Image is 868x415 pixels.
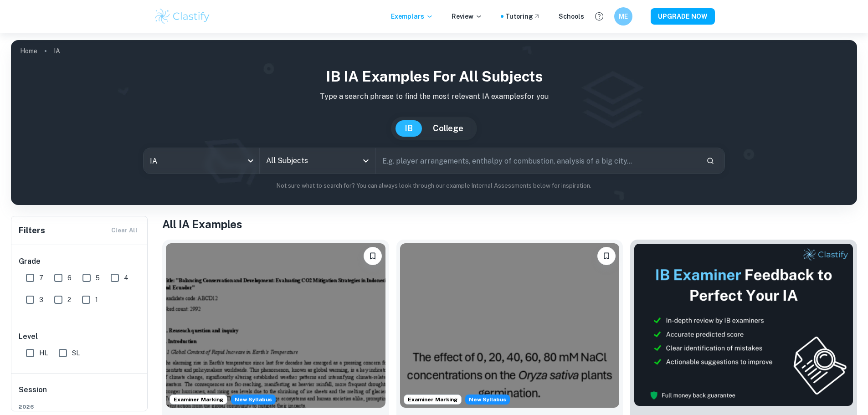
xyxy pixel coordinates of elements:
button: Open [360,154,372,167]
span: 6 [67,273,72,283]
div: Starting from the May 2026 session, the ESS IA requirements have changed. We created this exempla... [465,395,510,405]
button: Bookmark [364,247,382,265]
h6: ME [618,11,628,21]
span: HL [39,348,48,358]
span: New Syllabus [231,395,276,405]
span: Examiner Marking [404,395,461,404]
span: 5 [96,273,100,283]
img: ESS IA example thumbnail: To what extent do diPerent NaCl concentr [400,243,620,408]
p: Not sure what to search for? You can always look through our example Internal Assessments below f... [18,181,850,190]
p: IA [54,46,60,56]
button: IB [395,120,422,137]
span: 7 [39,273,43,283]
h6: Grade [19,256,141,267]
a: Home [20,45,37,57]
img: Thumbnail [634,243,853,406]
img: profile cover [11,40,857,205]
button: Help and Feedback [591,9,607,24]
img: Clastify logo [154,7,211,26]
div: Starting from the May 2026 session, the ESS IA requirements have changed. We created this exempla... [231,395,276,405]
button: College [424,120,473,137]
p: Review [452,11,483,21]
a: Tutoring [505,11,540,21]
span: 3 [39,295,43,305]
p: Exemplars [391,11,433,21]
span: SL [72,348,80,358]
span: 2026 [19,403,141,411]
button: ME [614,7,632,26]
span: 1 [95,295,98,305]
span: 4 [124,273,128,283]
input: E.g. player arrangements, enthalpy of combustion, analysis of a big city... [376,148,699,174]
span: New Syllabus [465,395,510,405]
span: Examiner Marking [170,395,227,404]
h1: All IA Examples [162,216,857,232]
button: Search [703,153,718,169]
div: IA [144,148,259,174]
button: Bookmark [597,247,616,265]
p: Type a search phrase to find the most relevant IA examples for you [18,91,850,102]
h6: Session [19,384,141,403]
span: 2 [67,295,71,305]
button: UPGRADE NOW [651,8,715,25]
a: Schools [559,11,584,21]
h6: Filters [19,224,45,237]
h6: Level [19,331,141,342]
h1: IB IA examples for all subjects [18,66,850,87]
img: ESS IA example thumbnail: To what extent do CO2 emissions contribu [166,243,385,408]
